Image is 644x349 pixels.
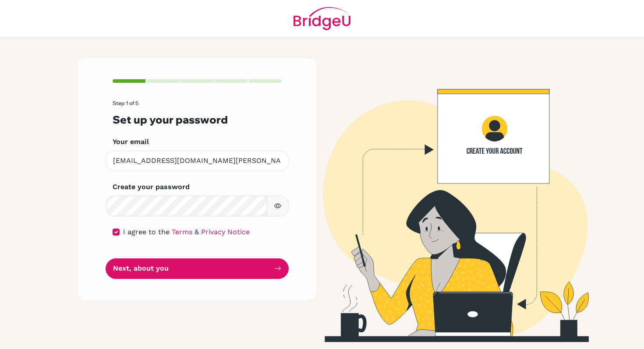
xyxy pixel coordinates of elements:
[113,100,138,106] span: Step 1 of 5
[113,182,190,192] label: Create your password
[201,228,250,236] a: Privacy Notice
[123,228,170,236] span: I agree to the
[113,137,149,147] label: Your email
[106,151,289,171] input: Insert your email*
[172,228,192,236] a: Terms
[106,258,289,279] button: Next, about you
[113,113,282,126] h3: Set up your password
[195,228,199,236] span: &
